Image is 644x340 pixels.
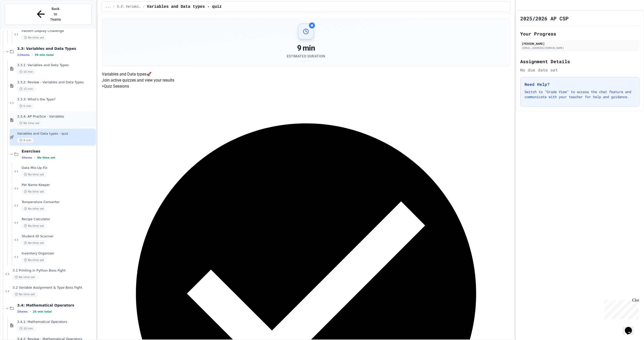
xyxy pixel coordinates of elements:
[17,320,95,324] span: 3.4.1: Mathematical Operators
[522,46,638,50] div: [EMAIL_ADDRESS][DOMAIN_NAME]
[102,83,510,89] h5: > Quiz Sessions
[13,275,37,280] span: No time set
[13,286,95,290] span: 3.2 Variable Assignment & Type Boss Fight
[102,71,510,77] h4: Variables and Data types 🚀
[22,200,95,204] span: Temperature Converter
[22,149,95,154] span: Exercises
[50,6,61,22] span: Back to Teams
[17,53,30,57] span: 11 items
[520,67,639,73] div: No due date set
[520,58,639,65] h2: Assignment Details
[602,298,639,319] iframe: chat widget
[17,63,95,67] span: 3.3.1: Variables and Data Types
[106,5,111,9] span: ...
[17,310,28,313] span: 2 items
[525,89,635,99] p: Switch to "Grade View" to access the chat feature and communicate with your teacher for help and ...
[520,15,569,22] h1: 2025/2026 AP CSP
[113,5,115,9] span: /
[102,77,510,83] p: Join active quizzes and view your results
[33,310,52,313] span: 25 min total
[522,41,638,46] div: [PERSON_NAME]
[22,189,46,194] span: No time set
[22,223,46,228] span: No time set
[147,4,222,10] span: Variables and Data types - quiz
[17,104,33,108] span: 5 min
[30,310,31,314] span: •
[22,35,46,40] span: No time set
[623,320,639,335] iframe: chat widget
[22,156,32,159] span: 6 items
[13,292,37,297] span: No time set
[22,183,95,187] span: Pet Name Keeper
[5,4,92,25] button: Back to Teams
[17,138,33,143] span: 9 min
[17,115,95,119] span: 3.3.4: AP Practice - Variables
[17,46,95,51] span: 3.3: Variables and Data Types
[287,54,325,59] div: Estimated Duration
[22,241,46,245] span: No time set
[117,5,141,9] span: 3.3: Variables and Data Types
[520,30,639,37] h2: Your Progress
[17,87,35,91] span: 15 min
[17,303,95,308] span: 3.4: Mathematical Operators
[37,156,55,159] span: No time set
[17,121,42,126] span: No time set
[17,97,95,102] span: 3.3.3: What's the Type?
[143,5,145,9] span: /
[22,258,46,262] span: No time set
[13,269,95,273] span: 3.1 Printing in Python Boss Fight
[22,251,95,256] span: Inventory Organizer
[17,80,95,85] span: 3.3.2: Review - Variables and Data Types
[32,53,33,57] span: •
[22,172,46,177] span: No time set
[34,156,35,160] span: •
[17,132,95,136] span: Variables and Data types - quiz
[22,217,95,221] span: Recipe Calculator
[22,166,95,170] span: Data Mix-Up Fix
[17,69,35,74] span: 10 min
[2,2,35,32] div: Chat with us now!Close
[287,44,325,53] div: 9 min
[17,326,35,331] span: 10 min
[22,29,95,33] span: Pattern Display Challenge
[35,53,54,57] span: 39 min total
[22,234,95,239] span: Student ID Scanner
[22,206,46,211] span: No time set
[525,81,635,87] h3: Need Help?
